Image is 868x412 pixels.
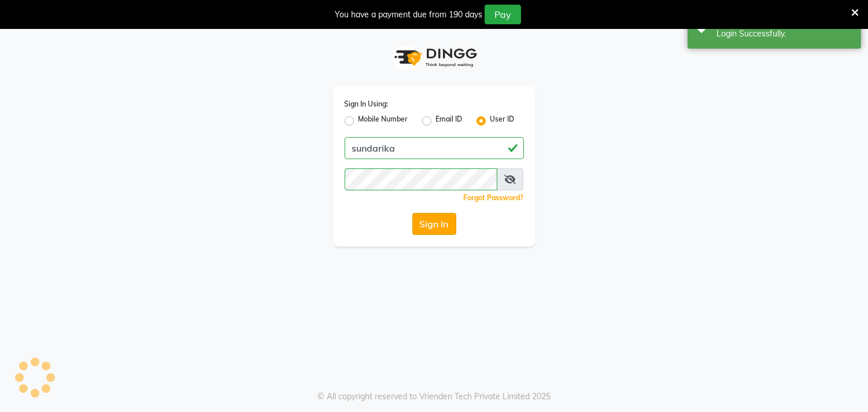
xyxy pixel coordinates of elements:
button: Pay [485,5,521,24]
label: Sign In Using: [345,99,389,109]
a: Forgot Password? [464,193,524,202]
label: Mobile Number [359,114,408,128]
button: Sign In [412,213,456,235]
div: You have a payment due from 190 days [335,9,482,21]
div: Login Successfully. [716,28,852,40]
label: Email ID [436,114,463,128]
input: Username [345,137,524,159]
label: User ID [490,114,515,128]
img: logo1.svg [388,41,481,75]
input: Username [345,168,498,190]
